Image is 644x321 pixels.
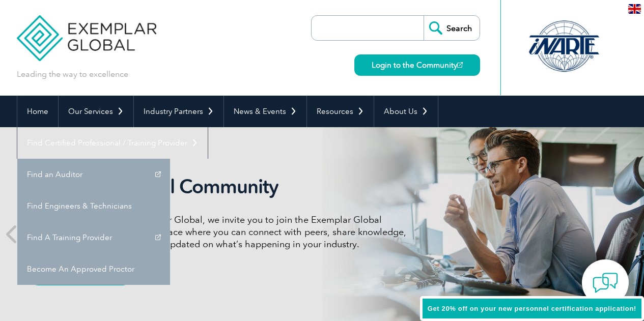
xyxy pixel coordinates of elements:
input: Search [424,16,480,40]
a: Find Engineers & Technicians [17,190,170,222]
a: News & Events [224,96,306,127]
a: Our Services [59,96,133,127]
a: Industry Partners [134,96,223,127]
a: Login to the Community [354,54,480,76]
a: About Us [374,96,438,127]
img: open_square.png [457,62,463,68]
a: Find A Training Provider [17,222,170,253]
h2: Exemplar Global Community [32,175,414,198]
a: Home [17,96,58,127]
span: Get 20% off on your new personnel certification application! [428,305,636,312]
a: Find Certified Professional / Training Provider [17,127,208,159]
a: Become An Approved Proctor [17,253,170,285]
img: contact-chat.png [593,270,618,296]
p: As a valued member of Exemplar Global, we invite you to join the Exemplar Global Community—a fun,... [32,214,414,250]
a: Resources [307,96,374,127]
img: en [628,4,641,14]
p: Leading the way to excellence [17,69,128,80]
a: Find an Auditor [17,159,170,190]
